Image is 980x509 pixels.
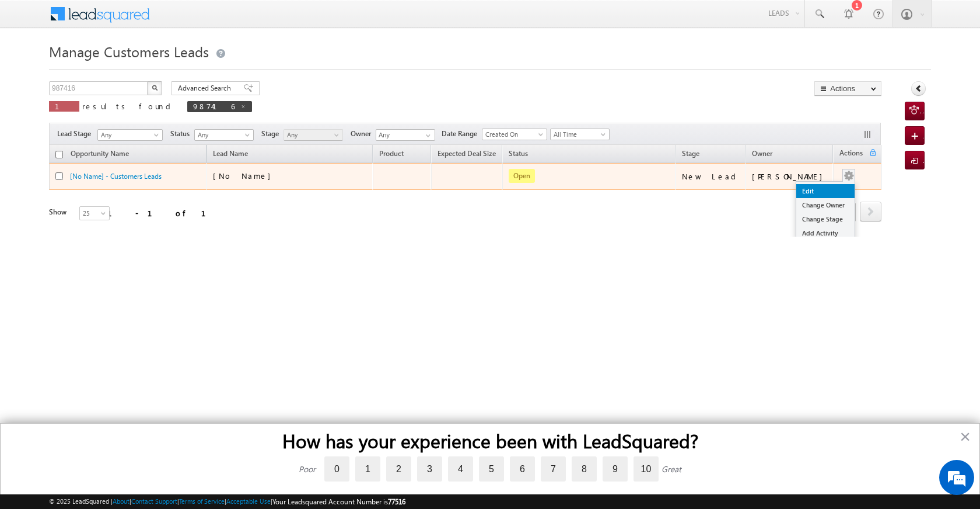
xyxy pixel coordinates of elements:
label: 0 [324,456,349,482]
span: Open [509,169,535,183]
span: Lead Name [207,147,254,162]
span: Your Leadsquared Account Number is [272,497,405,506]
span: Manage Customers Leads [49,42,209,61]
h2: How has your experience been with LeadSquared? [24,430,956,452]
img: d_60004797649_company_0_60004797649 [20,61,49,77]
span: Actions [834,147,869,162]
a: Contact Support [131,497,177,505]
span: Owner [351,129,376,139]
a: Status [503,147,534,162]
span: Any [284,130,339,140]
label: 3 [417,456,442,482]
input: Check all records [55,151,63,158]
span: Date Range [442,129,482,139]
button: Actions [814,81,881,96]
span: Opportunity Name [71,149,129,158]
label: 1 [355,456,380,482]
span: Lead Stage [57,129,96,139]
em: Start Chat [159,360,212,376]
img: Search [152,85,157,91]
div: New Lead [682,171,740,182]
a: Change Owner [796,198,855,212]
span: [No Name] [213,171,276,181]
a: Add Activity [796,226,855,240]
a: Acceptable Use [226,497,271,505]
div: Chat with us now [61,61,196,77]
a: Show All Items [419,130,434,141]
span: next [860,202,881,221]
label: 8 [572,456,597,482]
span: 987416 [193,101,235,111]
span: Any [195,130,250,140]
span: All Time [551,129,606,140]
div: 1 - 1 of 1 [107,206,220,220]
span: Created On [482,129,543,140]
span: Product [379,149,404,158]
span: results found [82,101,175,111]
span: Stage [682,149,699,158]
span: 25 [80,208,111,219]
a: Terms of Service [179,497,225,505]
label: 6 [510,456,535,482]
span: 77516 [388,497,405,506]
a: Edit [796,184,855,198]
span: 1 [55,101,73,111]
span: Stage [261,129,283,139]
div: [PERSON_NAME] [752,171,828,182]
span: © 2025 LeadSquared | | | | | [49,496,405,507]
span: Expected Deal Size [437,149,496,158]
a: [No Name] - Customers Leads [70,172,162,181]
span: Status [170,129,194,139]
a: Change Stage [796,212,855,226]
label: 10 [633,456,659,482]
span: Owner [752,149,772,158]
label: 9 [603,456,628,482]
div: Great [661,463,681,475]
button: Close [960,427,971,446]
textarea: Type your message and hit 'Enter' [15,108,213,350]
span: Any [98,130,159,140]
label: 7 [541,456,566,482]
div: Minimize live chat window [191,6,219,34]
input: Type to Search [376,129,435,141]
div: Poor [299,463,316,475]
a: About [113,497,129,505]
div: Show [49,207,70,217]
span: Advanced Search [178,83,235,94]
label: 4 [448,456,473,482]
label: 5 [479,456,504,482]
label: 2 [386,456,411,482]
